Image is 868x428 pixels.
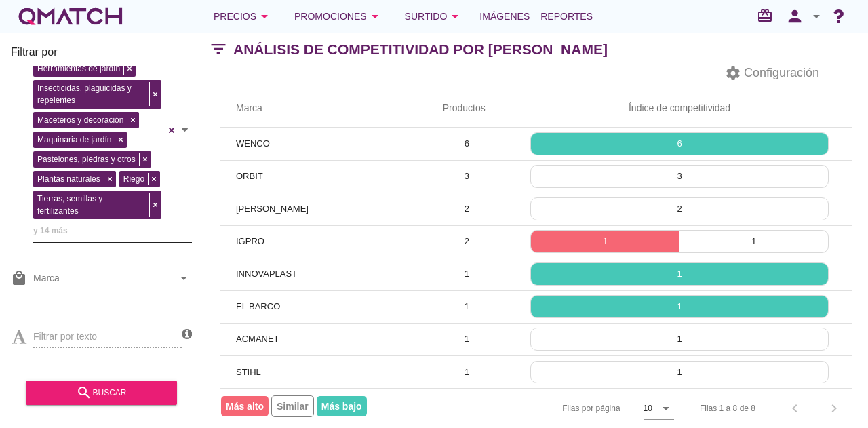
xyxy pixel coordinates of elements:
div: Clear all [165,18,178,242]
p: 1 [679,235,828,248]
i: local_mall [11,270,27,286]
div: Surtido [405,8,464,24]
div: Filas por página [427,389,674,428]
button: Configuración [714,61,830,85]
th: Productos: Not sorted. [427,90,507,128]
p: 1 [531,267,828,281]
h2: Análisis de competitividad por [PERSON_NAME] [233,39,608,60]
td: 1 [427,258,507,290]
td: 6 [427,128,507,160]
span: [PERSON_NAME] [236,203,309,214]
span: Tierras, semillas y fertilizantes [34,193,149,217]
span: Herramientas de jardín [34,62,123,75]
span: ACMANET [236,334,279,344]
button: Promociones [283,3,394,30]
p: 1 [531,332,828,346]
span: Reportes [540,8,593,24]
div: Filas 1 a 8 de 8 [700,402,755,414]
h3: Filtrar por [11,44,192,66]
i: arrow_drop_down [176,270,192,286]
p: 1 [531,366,828,379]
td: 1 [427,355,507,388]
span: ORBIT [236,171,263,181]
i: filter_list [203,49,233,50]
span: Plantas naturales [34,173,104,185]
p: 3 [531,170,828,183]
td: 2 [427,193,507,225]
span: Configuración [741,64,819,82]
span: Riego [120,173,148,185]
i: arrow_drop_down [447,8,463,24]
i: arrow_drop_down [256,8,273,24]
td: 1 [427,323,507,355]
th: Marca: Not sorted. [220,90,427,128]
span: Maceteros y decoración [34,114,127,126]
i: person [781,7,808,26]
div: Promociones [294,8,383,24]
button: Precios [203,3,283,30]
p: 6 [531,137,828,151]
i: arrow_drop_down [808,8,825,24]
span: Más bajo [317,396,367,416]
p: 1 [531,300,828,313]
span: Pastelones, piedras y otros [34,153,139,166]
span: Imágenes [479,8,530,24]
td: 3 [427,160,507,193]
div: 10 [644,402,652,414]
div: buscar [37,385,166,401]
span: y 14 más [33,224,68,237]
p: 2 [531,202,828,216]
i: redeem [757,7,778,24]
a: white-qmatch-logo [16,3,125,30]
button: buscar [26,381,177,405]
span: IGPRO [236,236,264,246]
span: WENCO [236,138,270,149]
span: Insecticidas, plaguicidas y repelentes [34,82,149,106]
a: Reportes [535,3,598,30]
span: Maquinaria de jardín [34,134,115,146]
span: Similar [271,395,314,417]
p: 1 [531,235,679,248]
a: Imágenes [474,3,535,30]
button: Surtido [394,3,475,30]
th: Índice de competitividad: Not sorted. [507,90,852,128]
td: 1 [427,290,507,323]
span: EL BARCO [236,301,280,311]
div: Precios [214,8,273,24]
td: 2 [427,225,507,258]
span: INNOVAPLAST [236,269,297,279]
span: STIHL [236,367,261,377]
i: search [76,385,92,401]
span: Más alto [221,396,269,416]
i: arrow_drop_down [367,8,383,24]
i: settings [725,65,741,81]
i: arrow_drop_down [658,400,674,416]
